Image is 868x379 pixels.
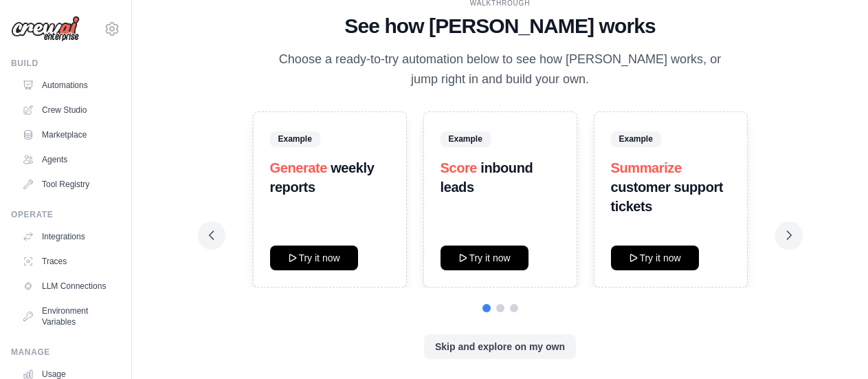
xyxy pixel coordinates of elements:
div: Manage [11,347,120,358]
p: Choose a ready-to-try automation below to see how [PERSON_NAME] works, or jump right in and build... [269,50,731,90]
a: Environment Variables [16,300,120,333]
div: Build [11,58,120,69]
span: Example [270,131,320,147]
a: LLM Connections [16,275,120,297]
div: Operate [11,209,120,220]
span: Summarize [611,160,682,175]
a: Agents [16,149,120,171]
img: Logo [11,16,80,42]
a: Traces [16,250,120,272]
h1: See how [PERSON_NAME] works [209,14,792,39]
button: Skip and explore on my own [424,334,576,359]
span: Example [611,131,661,147]
a: Integrations [16,226,120,248]
span: Generate [270,160,328,175]
strong: inbound leads [441,160,533,195]
button: Try it now [611,246,699,270]
a: Marketplace [16,124,120,146]
a: Tool Registry [16,173,120,195]
strong: customer support tickets [611,180,724,214]
span: Score [441,160,478,175]
strong: weekly reports [270,160,375,195]
button: Try it now [270,246,358,270]
a: Automations [16,74,120,96]
button: Try it now [441,246,528,270]
span: Example [441,131,491,147]
a: Crew Studio [16,99,120,121]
